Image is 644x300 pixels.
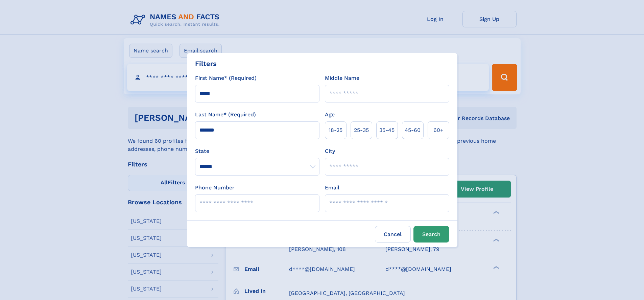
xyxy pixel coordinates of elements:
[325,111,335,119] label: Age
[413,226,449,243] button: Search
[325,74,359,82] label: Middle Name
[329,126,342,134] span: 18‑25
[195,147,319,155] label: State
[195,184,235,192] label: Phone Number
[325,184,339,192] label: Email
[433,126,444,134] span: 60+
[195,111,256,119] label: Last Name* (Required)
[195,74,257,82] label: First Name* (Required)
[325,147,335,155] label: City
[354,126,369,134] span: 25‑35
[405,126,421,134] span: 45‑60
[379,126,395,134] span: 35‑45
[375,226,411,243] label: Cancel
[195,59,217,69] div: Filters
